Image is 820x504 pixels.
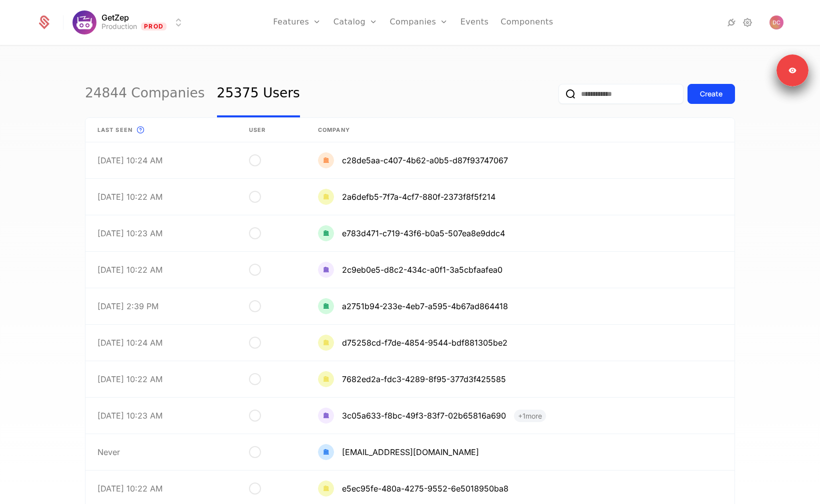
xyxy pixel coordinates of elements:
[72,10,96,34] img: GetZep
[700,89,722,99] div: Create
[101,21,137,31] div: Production
[237,118,306,142] th: User
[687,84,735,104] button: Create
[141,22,166,30] span: Prod
[769,15,783,29] img: Daniel Chalef
[101,13,129,21] span: GetZep
[97,126,132,134] span: Last seen
[725,16,737,28] a: Integrations
[217,70,300,117] a: 25375 Users
[75,11,184,33] button: Select environment
[306,118,734,142] th: Company
[85,70,205,117] a: 24844 Companies
[741,16,753,28] a: Settings
[769,15,783,29] button: Open user button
